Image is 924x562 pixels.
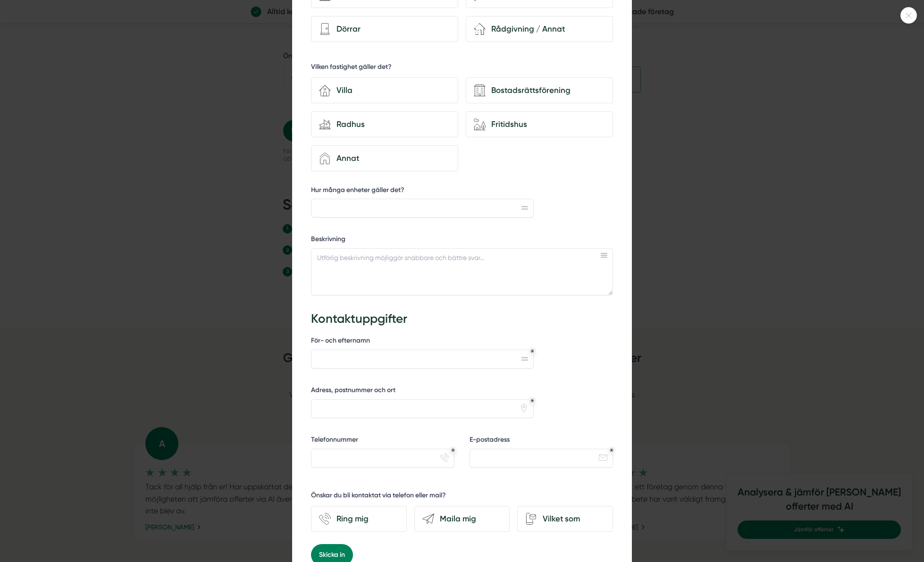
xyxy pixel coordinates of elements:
[311,435,454,447] label: Telefonnummer
[311,386,534,397] label: Adress, postnummer och ort
[311,310,613,327] h3: Kontaktuppgifter
[530,399,534,403] div: Obligatoriskt
[451,448,455,452] div: Obligatoriskt
[530,349,534,353] div: Obligatoriskt
[610,448,613,452] div: Obligatoriskt
[311,235,613,246] label: Beskrivning
[470,435,613,447] label: E-postadress
[311,62,392,74] h5: Vilken fastighet gäller det?
[311,336,534,348] label: För- och efternamn
[311,491,446,503] h5: Önskar du bli kontaktat via telefon eller mail?
[311,185,534,197] label: Hur många enheter gäller det?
